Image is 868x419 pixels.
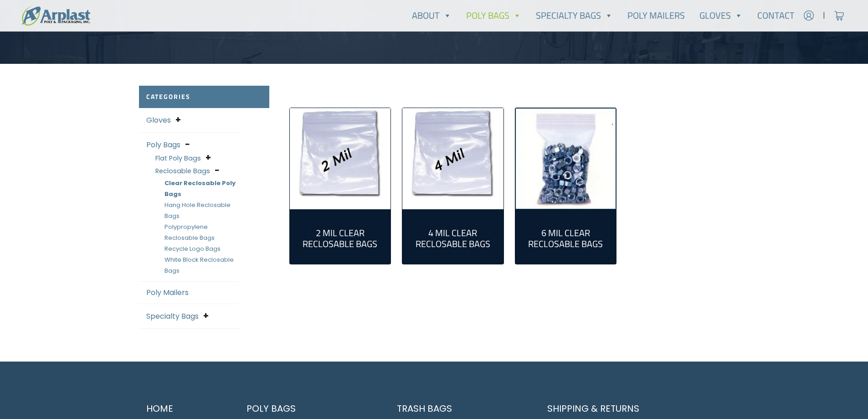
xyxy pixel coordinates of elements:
img: logo [22,6,90,26]
a: Trash Bags [390,398,529,419]
span: | [823,10,825,21]
img: 4 Mil Clear Reclosable Bags [402,108,503,209]
a: About [405,6,459,25]
a: Hang Hole Reclosable Bags [164,201,231,220]
a: Gloves [146,115,171,125]
img: 6 Mil Clear Reclosable Bags [515,108,616,209]
img: 2 Mil Clear Reclosable Bags [290,108,391,209]
a: Visit product category 4 Mil Clear Reclosable Bags [410,217,496,257]
a: Home [139,398,228,419]
a: Visit product category 2 Mil Clear Reclosable Bags [290,108,391,209]
a: Poly Bags [146,140,180,150]
a: Poly Mailers [620,6,692,25]
a: Specialty Bags [529,6,620,25]
a: Reclosable Bags [155,166,210,176]
a: Visit product category 2 Mil Clear Reclosable Bags [297,217,384,257]
a: Visit product category 6 Mil Clear Reclosable Bags [523,217,609,257]
a: Flat Poly Bags [155,154,201,163]
a: Polypropylene Reclosable Bags [164,222,215,242]
a: Poly Bags [239,398,379,419]
a: White Block Reclosable Bags [164,255,234,275]
a: Specialty Bags [146,311,199,321]
h2: 2 Mil Clear Reclosable Bags [297,228,384,249]
h2: 4 Mil Clear Reclosable Bags [410,228,496,249]
a: Clear Reclosable Poly Bags [164,179,236,198]
h2: Categories [139,86,269,108]
a: Poly Bags [459,6,529,25]
a: Visit product category 6 Mil Clear Reclosable Bags [515,108,616,209]
a: Shipping & Returns [540,398,729,419]
a: Poly Mailers [146,287,189,298]
a: Recycle Logo Bags [164,244,221,253]
a: Contact [750,6,802,25]
h2: 6 Mil Clear Reclosable Bags [523,228,609,249]
a: Visit product category 4 Mil Clear Reclosable Bags [402,108,503,209]
a: Gloves [692,6,750,25]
